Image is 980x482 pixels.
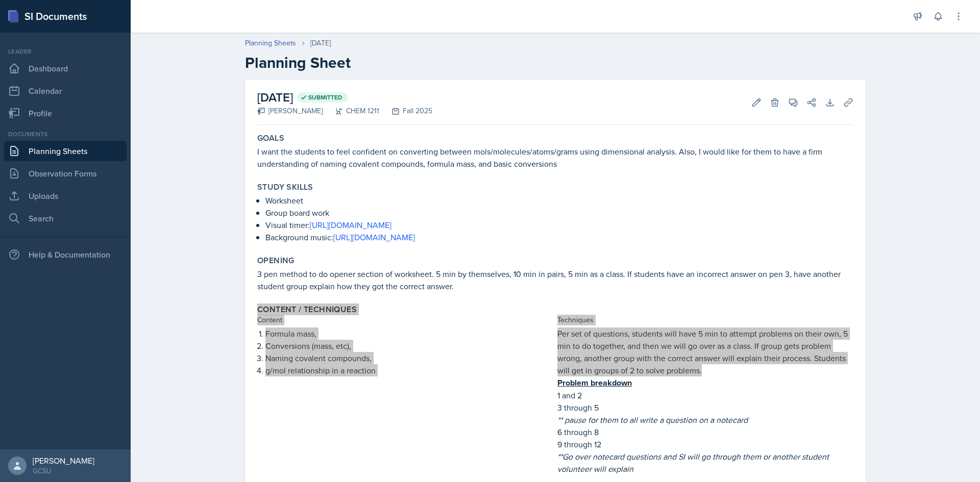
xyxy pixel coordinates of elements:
[245,54,866,72] h2: Planning Sheet
[557,377,632,389] u: Problem breakdown
[557,438,853,450] p: 9 through 12
[265,352,553,364] p: Naming covalent compounds,
[33,466,94,476] div: GCSU
[257,88,432,107] h2: [DATE]
[257,145,853,170] p: I want the students to feel confident on converting between mols/molecules/atoms/grams using dime...
[4,130,127,139] div: Documents
[257,256,295,266] label: Opening
[33,455,94,466] div: [PERSON_NAME]
[557,327,853,376] p: Per set of questions, students will have 5 min to attempt problems on their own, 5 min to do toge...
[257,305,357,315] label: Content / Techniques
[4,244,127,265] div: Help & Documentation
[257,182,313,192] label: Study Skills
[4,58,127,79] a: Dashboard
[379,106,432,116] div: Fall 2025
[265,340,553,352] p: Conversions (mass, etc),
[4,186,127,206] a: Uploads
[265,364,553,376] p: g/mol relationship in a reaction
[265,327,553,340] p: Formula mass,
[245,38,296,48] a: Planning Sheets
[4,141,127,161] a: Planning Sheets
[257,106,323,116] div: [PERSON_NAME]
[265,194,853,207] p: Worksheet
[310,38,331,48] div: [DATE]
[333,232,415,243] a: [URL][DOMAIN_NAME]
[265,207,853,219] p: Group board work
[557,414,748,425] em: ** pause for them to all write a question on a notecard
[557,451,829,474] em: **Go over notecard questions and SI will go through them or another student volunteer will explain
[310,219,391,231] a: [URL][DOMAIN_NAME]
[308,93,342,102] span: Submitted
[257,133,284,143] label: Goals
[557,315,853,325] div: Techniques
[4,103,127,123] a: Profile
[257,268,853,292] p: 3 pen method to do opener section of worksheet. 5 min by themselves, 10 min in pairs, 5 min as a ...
[4,163,127,184] a: Observation Forms
[265,219,853,231] p: Visual timer:
[4,81,127,101] a: Calendar
[4,47,127,56] div: Leader
[557,426,853,438] p: 6 through 8
[257,315,553,325] div: Content
[265,231,853,243] p: Background music:
[557,389,853,401] p: 1 and 2
[557,401,853,414] p: 3 through 5
[4,208,127,229] a: Search
[323,106,379,116] div: CHEM 1211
